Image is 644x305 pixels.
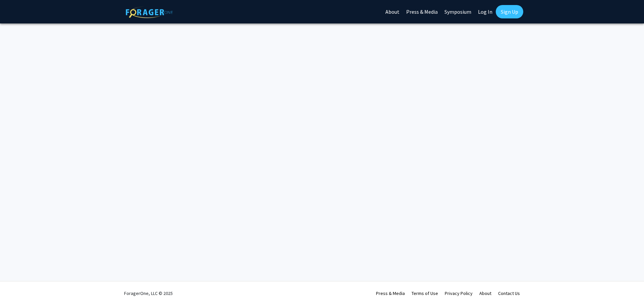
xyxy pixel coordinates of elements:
div: ForagerOne, LLC © 2025 [124,282,173,305]
a: Sign Up [496,5,523,18]
a: Privacy Policy [445,290,473,296]
a: Terms of Use [412,290,438,296]
img: ForagerOne Logo [126,6,173,18]
a: Contact Us [498,290,520,296]
a: About [479,290,491,296]
a: Press & Media [376,290,405,296]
